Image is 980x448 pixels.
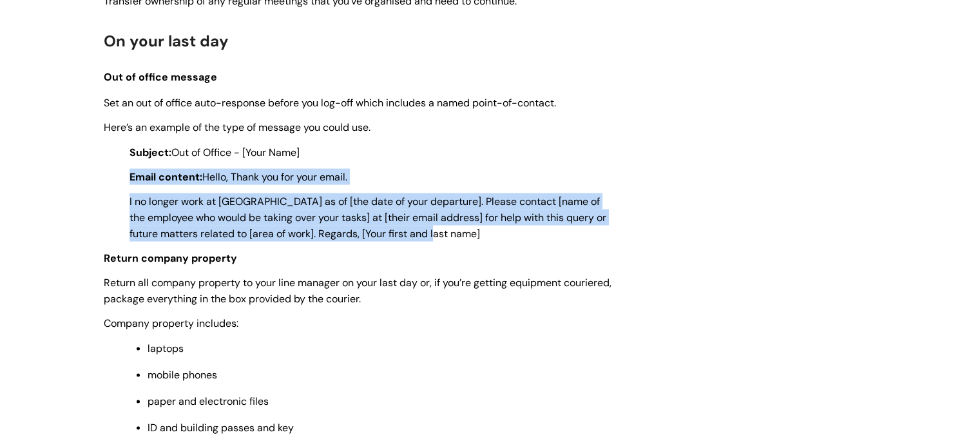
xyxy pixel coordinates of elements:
span: Out of office message [104,70,217,84]
span: I no longer work at [GEOGRAPHIC_DATA] as of [the date of your departure]. Please contact [name of... [130,195,606,240]
span: ID and building passes and key [148,421,294,434]
span: Return all company property to your line manager on your last day or, if you’re getting equipment... [104,276,611,306]
strong: Subject: [130,146,171,159]
span: Out of Office - [Your Name] [130,146,300,159]
span: Hello, Thank you for your email. [130,170,347,184]
span: Company property includes: [104,317,238,330]
span: Set an out of office auto-response before you log-off which includes a named point-of-contact. [104,96,556,110]
span: laptops [148,342,184,355]
span: On your last day [104,31,229,51]
span: paper and electronic files [148,394,269,408]
span: mobile phones [148,368,217,382]
strong: Email content: [130,170,202,184]
span: Here’s an example of the type of message you could use. [104,121,370,134]
span: Return company property [104,251,237,265]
